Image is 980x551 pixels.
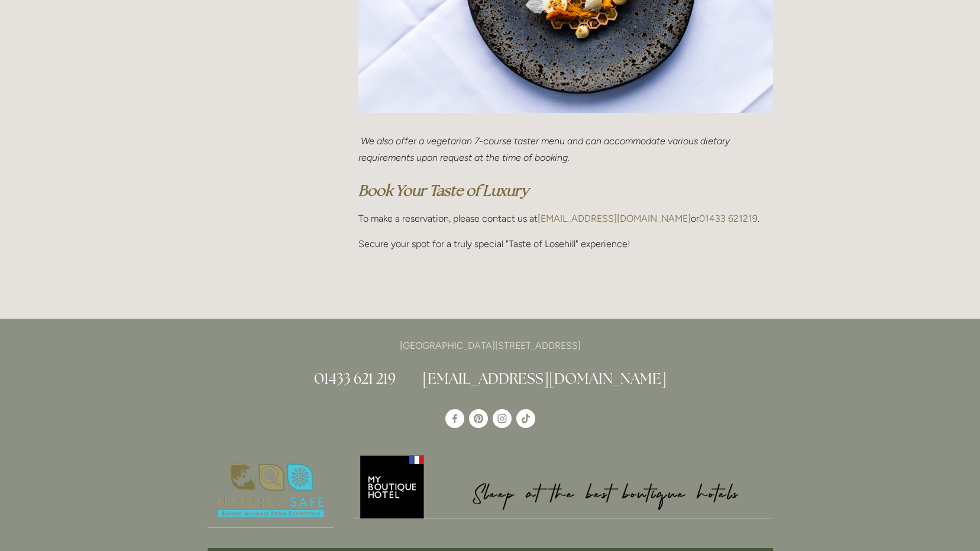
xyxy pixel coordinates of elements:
a: Pinterest [469,409,488,428]
a: Book Your Taste of Luxury [358,181,529,200]
a: My Boutique Hotel - Logo [354,453,773,520]
p: Secure your spot for a truly special "Taste of Losehill" experience! [358,236,773,252]
a: 01433 621219 [699,213,758,224]
p: [GEOGRAPHIC_DATA][STREET_ADDRESS] [208,338,773,354]
a: 01433 621 219 [314,369,396,388]
img: My Boutique Hotel - Logo [354,453,773,519]
a: [EMAIL_ADDRESS][DOMAIN_NAME] [538,213,691,224]
a: Losehill House Hotel & Spa [445,409,464,428]
a: Instagram [493,409,512,428]
img: Nature's Safe - Logo [208,453,334,528]
a: TikTok [516,409,535,428]
em: We also offer a vegetarian 7-course taster menu and can accommodate various dietary requirements ... [358,135,732,163]
p: To make a reservation, please contact us at or . [358,210,773,226]
a: [EMAIL_ADDRESS][DOMAIN_NAME] [422,369,667,388]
